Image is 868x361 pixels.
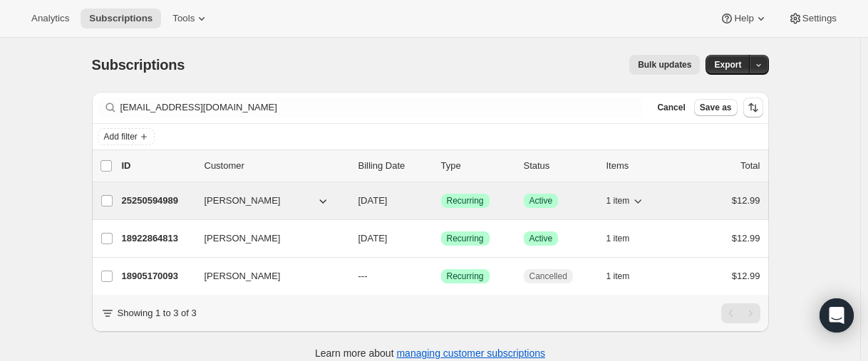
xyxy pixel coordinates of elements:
span: Help [734,13,753,24]
span: Tools [172,13,195,24]
div: Open Intercom Messenger [820,298,854,333]
p: Learn more about [315,346,545,360]
div: Items [606,159,678,173]
button: 1 item [606,229,646,248]
span: Save as [700,102,732,113]
span: Recurring [447,233,484,244]
span: Active [529,233,553,244]
p: Customer [205,159,347,173]
button: [PERSON_NAME] [196,265,339,288]
div: Type [441,159,512,173]
button: Subscriptions [81,9,161,28]
span: $12.99 [732,271,760,281]
button: Export [706,55,750,75]
span: Subscriptions [92,57,185,73]
button: Save as [694,99,738,116]
button: Add filter [98,128,155,145]
nav: Pagination [721,303,760,323]
button: Tools [164,9,217,28]
a: managing customer subscriptions [396,347,545,359]
div: IDCustomerBilling DateTypeStatusItemsTotal [122,159,760,173]
span: Analytics [31,13,69,24]
span: [PERSON_NAME] [205,194,281,208]
span: --- [358,271,368,281]
span: Cancel [657,102,685,113]
div: 18922864813[PERSON_NAME][DATE]SuccessRecurringSuccessActive1 item$12.99 [122,229,760,248]
button: Sort the results [743,98,763,117]
span: [DATE] [358,233,388,244]
p: Total [740,159,760,173]
button: Analytics [23,9,78,28]
button: 1 item [606,266,646,286]
p: Status [524,159,595,173]
button: Bulk updates [629,55,700,75]
span: 1 item [606,195,630,206]
span: $12.99 [732,195,760,206]
p: ID [122,159,193,173]
button: 1 item [606,191,646,211]
span: $12.99 [732,233,760,244]
span: Recurring [447,271,484,282]
span: [PERSON_NAME] [205,231,281,246]
span: 1 item [606,271,630,282]
span: [PERSON_NAME] [205,269,281,283]
p: Showing 1 to 3 of 3 [118,306,197,320]
button: Cancel [651,99,691,116]
span: 1 item [606,233,630,244]
div: 18905170093[PERSON_NAME]---SuccessRecurringCancelled1 item$12.99 [122,266,760,286]
span: Add filter [104,131,138,142]
input: Filter subscribers [120,98,644,117]
p: 25250594989 [122,194,193,208]
span: Subscriptions [89,13,153,24]
p: 18905170093 [122,269,193,283]
p: Billing Date [358,159,430,173]
div: 25250594989[PERSON_NAME][DATE]SuccessRecurringSuccessActive1 item$12.99 [122,191,760,211]
button: Settings [780,9,845,28]
button: [PERSON_NAME] [196,189,339,212]
span: Active [529,195,553,206]
span: Cancelled [529,271,567,282]
button: [PERSON_NAME] [196,227,339,250]
span: [DATE] [358,195,388,206]
button: Help [711,9,776,28]
p: 18922864813 [122,231,193,246]
span: Settings [802,13,837,24]
span: Bulk updates [638,59,691,70]
span: Recurring [447,195,484,206]
span: Export [714,59,741,70]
